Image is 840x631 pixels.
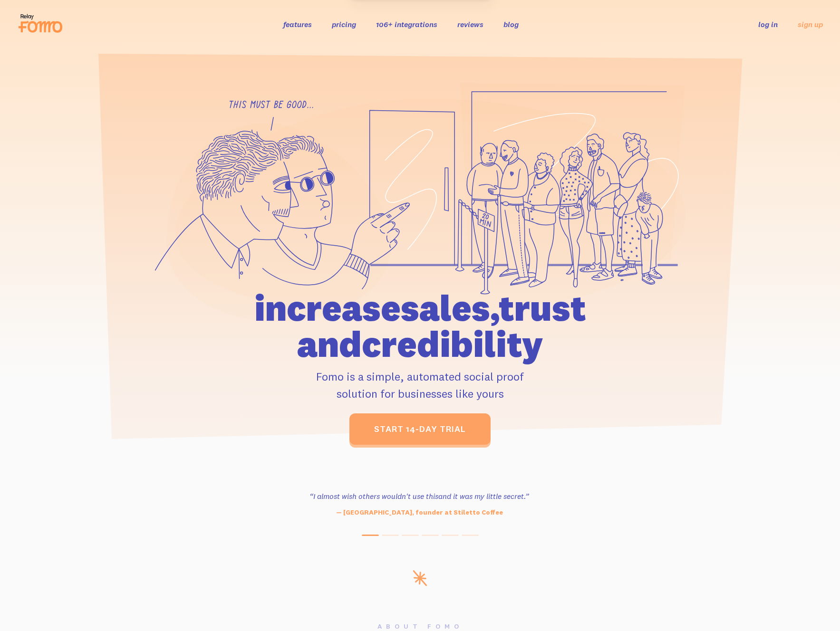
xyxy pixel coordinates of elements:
p: Fomo is a simple, automated social proof solution for businesses like yours [200,368,640,402]
h6: About Fomo [122,623,719,630]
a: log in [758,19,778,29]
a: 106+ integrations [376,19,437,29]
h3: “I almost wish others wouldn't use this and it was my little secret.” [290,490,549,502]
p: — [GEOGRAPHIC_DATA], founder at Stiletto Coffee [290,507,549,517]
a: blog [503,19,519,29]
a: sign up [798,19,823,29]
a: pricing [332,19,356,29]
a: features [283,19,312,29]
h1: increase sales, trust and credibility [200,290,640,362]
a: reviews [457,19,483,29]
a: start 14-day trial [349,413,491,445]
